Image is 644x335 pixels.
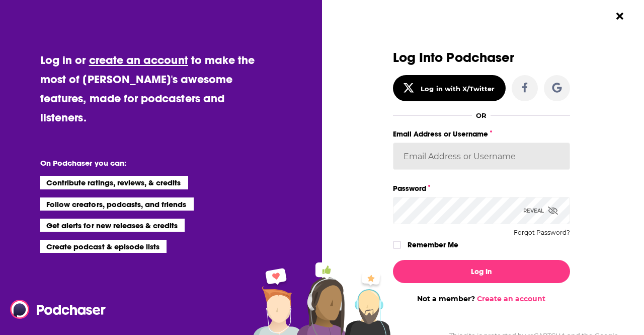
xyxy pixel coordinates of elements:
a: Podchaser - Follow, Share and Rate Podcasts [10,300,99,319]
a: create an account [89,53,188,67]
li: Contribute ratings, reviews, & credits [40,176,188,189]
li: Get alerts for new releases & credits [40,219,185,232]
button: Log In [393,260,570,283]
button: Close Button [610,7,629,26]
button: Forgot Password? [514,229,570,236]
div: OR [476,111,487,119]
label: Remember Me [408,238,458,251]
img: Podchaser - Follow, Share and Rate Podcasts [10,300,107,319]
input: Email Address or Username [393,143,570,170]
button: Log in with X/Twitter [393,75,506,101]
label: Password [393,182,570,195]
li: Follow creators, podcasts, and friends [40,197,194,211]
div: Log in with X/Twitter [421,85,495,93]
div: Reveal [523,197,558,224]
label: Email Address or Username [393,127,570,141]
li: On Podchaser you can: [40,158,242,168]
li: Create podcast & episode lists [40,240,167,253]
div: Not a member? [393,294,570,303]
h3: Log Into Podchaser [393,50,570,65]
a: Create an account [477,294,545,303]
